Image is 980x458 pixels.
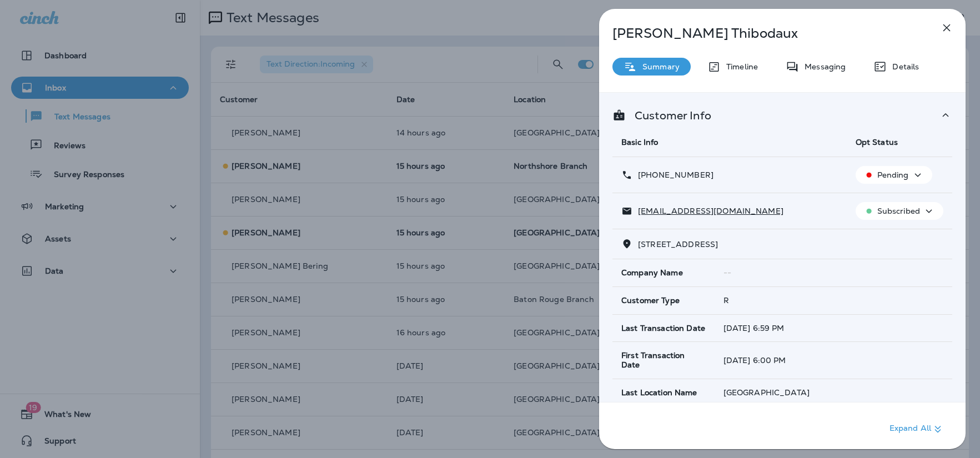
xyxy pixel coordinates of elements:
span: Opt Status [856,137,898,147]
span: [GEOGRAPHIC_DATA] [723,387,810,397]
p: Messaging [799,62,846,71]
span: Last Location Name [621,388,697,397]
p: [PHONE_NUMBER] [632,170,713,179]
button: Expand All [885,419,949,439]
p: Details [887,62,919,71]
p: Summary [637,62,680,71]
p: Subscribed [877,207,920,215]
span: Basic Info [621,137,658,147]
p: [EMAIL_ADDRESS][DOMAIN_NAME] [632,207,783,215]
button: Subscribed [856,202,943,220]
span: [STREET_ADDRESS] [638,239,718,249]
span: [DATE] 6:59 PM [723,323,785,333]
button: Pending [856,166,932,184]
p: Customer Info [626,111,711,120]
p: Pending [877,170,909,179]
span: Company Name [621,268,683,278]
span: Customer Type [621,296,680,305]
span: -- [723,268,731,278]
span: Last Transaction Date [621,324,705,333]
p: Expand All [889,422,944,436]
span: First Transaction Date [621,351,706,370]
span: R [723,295,729,305]
p: Timeline [721,62,758,71]
span: [DATE] 6:00 PM [723,355,786,365]
p: [PERSON_NAME] Thibodaux [612,26,916,41]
